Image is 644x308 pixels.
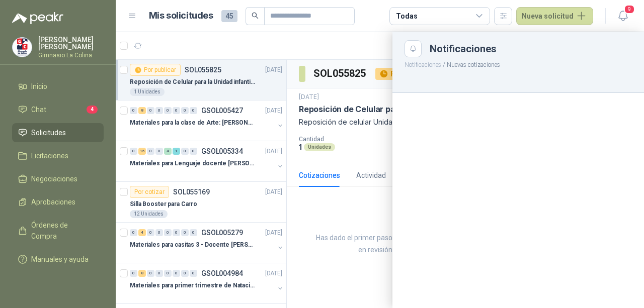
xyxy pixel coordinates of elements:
[12,250,104,269] a: Manuales y ayuda
[149,9,213,23] h1: Mis solicitudes
[12,100,104,119] a: Chat4
[12,123,104,142] a: Solicitudes
[87,106,98,114] span: 4
[392,57,644,70] p: / Nuevas cotizaciones
[38,36,104,50] p: [PERSON_NAME] [PERSON_NAME]
[31,81,47,92] span: Inicio
[405,40,422,57] button: Close
[12,77,104,96] a: Inicio
[12,12,63,24] img: Logo peakr
[12,169,104,188] a: Negociaciones
[430,44,632,54] div: Notificaciones
[221,10,237,22] span: 45
[396,11,417,22] div: Todas
[31,127,66,138] span: Solicitudes
[12,146,104,165] a: Licitaciones
[38,52,104,58] p: Gimnasio La Colina
[31,196,75,208] span: Aprobaciones
[252,12,259,19] span: search
[624,5,635,14] span: 9
[31,254,89,265] span: Manuales y ayuda
[12,192,104,212] a: Aprobaciones
[13,38,32,57] img: Company Logo
[405,61,441,68] button: Notificaciones
[31,104,46,115] span: Chat
[31,220,94,242] span: Órdenes de Compra
[614,7,632,25] button: 9
[31,173,77,184] span: Negociaciones
[516,7,593,25] button: Nueva solicitud
[31,150,68,161] span: Licitaciones
[12,216,104,246] a: Órdenes de Compra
